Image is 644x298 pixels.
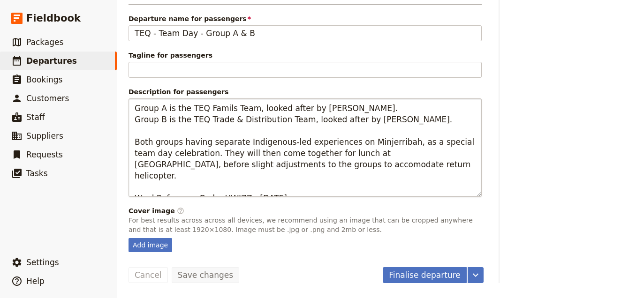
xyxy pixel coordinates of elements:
[26,11,81,25] span: Fieldbook
[129,62,482,78] input: Tagline for passengers
[26,131,63,141] span: Suppliers
[129,267,168,283] button: Cancel
[26,75,62,84] span: Bookings
[177,207,184,215] span: ​
[26,94,69,103] span: Customers
[129,238,172,252] div: Add image
[129,206,482,216] div: Cover image
[383,267,467,283] button: Finalise departure
[26,276,45,286] span: Help
[26,56,77,66] span: Departures
[26,37,63,47] span: Packages
[26,258,59,267] span: Settings
[129,51,482,60] span: Tagline for passengers
[172,267,240,283] button: Save changes
[26,112,45,122] span: Staff
[129,14,482,23] span: Departure name for passengers
[26,169,48,178] span: Tasks
[129,216,482,234] p: For best results across across all devices, we recommend using an image that can be cropped anywh...
[129,25,482,41] input: Departure name for passengers
[129,87,482,97] span: Description for passengers
[468,267,484,283] button: More actions
[129,98,482,197] textarea: Description for passengers
[26,150,63,159] span: Requests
